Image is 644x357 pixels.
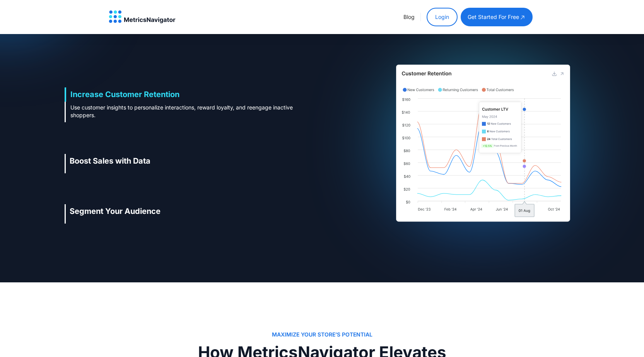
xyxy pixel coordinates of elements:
[403,14,415,20] a: Blog
[70,207,161,215] h2: Segment Your Audience
[461,8,533,26] a: get started for free
[109,10,176,24] a: home
[70,157,150,165] h2: Boost Sales with Data
[519,14,526,20] img: open
[396,65,570,227] img: Customer-retention chart
[70,104,313,119] div: Use customer insights to personalize interactions, reward loyalty, and reengage inactive shoppers.
[427,8,458,26] a: Login
[468,13,519,21] div: get started for free
[272,331,372,338] h2: Maximize Your Store’s Potential
[70,91,179,98] h2: Increase Customer Retention
[109,10,176,24] img: MetricsNavigator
